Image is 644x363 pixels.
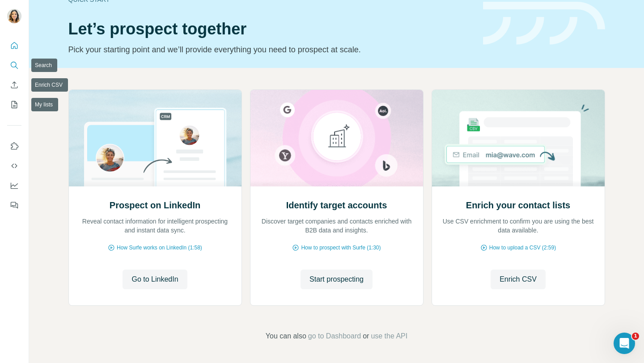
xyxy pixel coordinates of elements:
button: go to Dashboard [308,331,361,342]
button: Dashboard [7,177,21,194]
button: Feedback [7,197,21,213]
h1: Let’s prospect together [68,20,472,38]
span: Go to LinkedIn [131,274,178,285]
h2: Enrich your contact lists [466,199,570,211]
button: Go to LinkedIn [123,270,187,289]
p: Reveal contact information for intelligent prospecting and instant data sync. [78,217,233,235]
h2: Identify target accounts [286,199,387,211]
p: Pick your starting point and we’ll provide everything you need to prospect at scale. [68,43,472,56]
span: 1 [632,333,639,340]
button: use the API [371,331,407,342]
img: Enrich your contact lists [432,90,605,186]
button: Quick start [7,38,21,54]
span: Start prospecting [309,274,364,285]
button: Enrich CSV [7,77,21,93]
button: Use Surfe on LinkedIn [7,138,21,154]
span: How to upload a CSV (2:59) [489,244,556,252]
span: How Surfe works on LinkedIn (1:58) [117,244,202,252]
p: Use CSV enrichment to confirm you are using the best data available. [441,217,596,235]
span: You can also [266,331,306,342]
button: Start prospecting [301,270,373,289]
img: Identify target accounts [250,90,424,186]
button: Enrich CSV [491,270,546,289]
iframe: Intercom live chat [614,333,635,354]
span: or [363,331,369,342]
p: Discover target companies and contacts enriched with B2B data and insights. [259,217,414,235]
button: Search [7,57,21,73]
img: Prospect on LinkedIn [68,90,242,186]
img: banner [483,2,605,45]
span: Enrich CSV [500,274,537,285]
span: How to prospect with Surfe (1:30) [301,244,381,252]
h2: Prospect on LinkedIn [110,199,200,211]
button: Use Surfe API [7,158,21,174]
img: Avatar [7,9,21,23]
button: My lists [7,97,21,113]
